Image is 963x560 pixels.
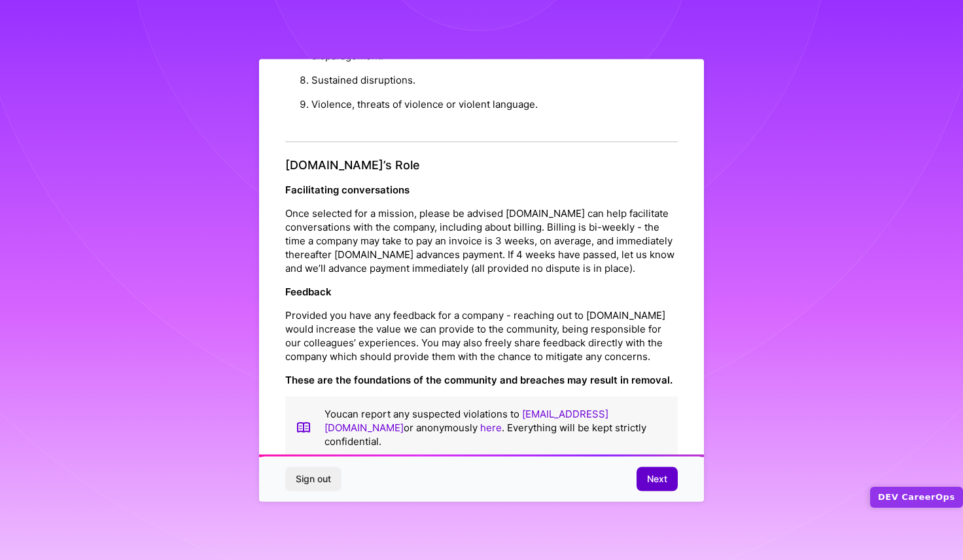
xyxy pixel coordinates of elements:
li: Sustained disruptions. [311,68,678,92]
span: Next [647,472,667,486]
span: Sign out [296,472,331,486]
img: book icon [296,406,311,448]
a: here [480,421,502,433]
strong: These are the foundations of the community and breaches may result in removal. [285,373,673,386]
button: Next [637,467,678,491]
p: Once selected for a mission, please be advised [DOMAIN_NAME] can help facilitate conversations wi... [285,206,678,274]
p: You can report any suspected violations to or anonymously . Everything will be kept strictly conf... [324,406,667,448]
h4: [DOMAIN_NAME]’s Role [285,158,678,173]
li: Violence, threats of violence or violent language. [311,92,678,116]
strong: Feedback [285,285,332,297]
p: Provided you have any feedback for a company - reaching out to [DOMAIN_NAME] would increase the v... [285,308,678,363]
strong: Facilitating conversations [285,183,410,195]
a: [EMAIL_ADDRESS][DOMAIN_NAME] [324,407,608,433]
button: Sign out [285,467,341,491]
